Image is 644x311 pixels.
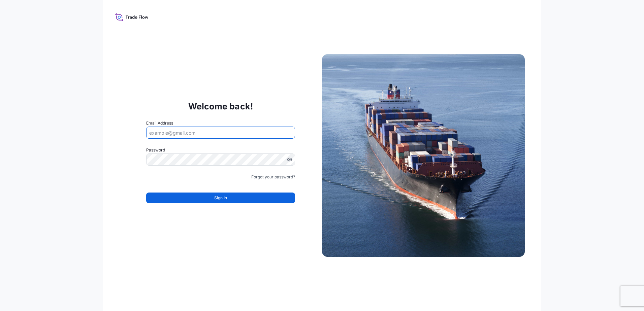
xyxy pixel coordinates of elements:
[287,157,292,162] button: Show password
[146,127,295,139] input: example@gmail.com
[188,101,253,112] p: Welcome back!
[146,120,173,127] label: Email Address
[322,54,525,257] img: Ship illustration
[214,195,227,201] span: Sign In
[251,174,295,180] a: Forgot your password?
[146,193,295,203] button: Sign In
[146,147,295,153] label: Password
